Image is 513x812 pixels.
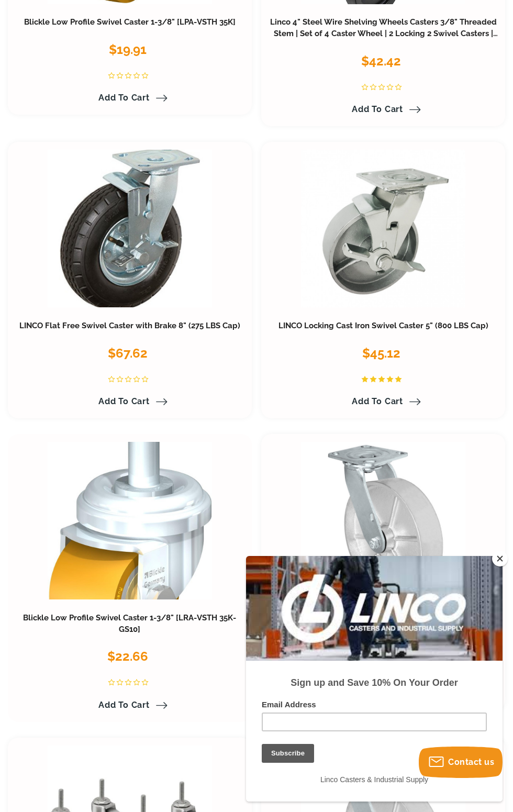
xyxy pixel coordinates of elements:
[98,93,150,103] span: Add to Cart
[98,700,150,710] span: Add to Cart
[44,121,211,132] strong: Sign up and Save 10% On Your Order
[92,696,168,714] a: Add to Cart
[448,757,494,767] span: Contact us
[108,346,148,361] span: $67.62
[109,42,147,57] span: $19.91
[492,551,508,566] button: Close
[419,747,503,778] button: Contact us
[362,346,400,361] span: $45.12
[352,396,403,406] span: Add to Cart
[92,393,168,410] a: Add to Cart
[74,219,182,228] span: Linco Casters & Industrial Supply
[24,17,236,27] a: Blickle Low Profile Swivel Caster 1-3/8" [LPA-VSTH 35K]
[345,101,421,118] a: Add to Cart
[16,144,241,157] label: Email Address
[352,104,403,114] span: Add to Cart
[345,393,421,410] a: Add to Cart
[23,613,236,634] a: Blickle Low Profile Swivel Caster 1-3/8" [LRA-VSTH 35K-GS10]
[270,17,498,61] a: Linco 4" Steel Wire Shelving Wheels Casters 3/8" Threaded Stem | Set of 4 Caster Wheel | 2 Lockin...
[92,89,168,107] a: Add to Cart
[98,396,150,406] span: Add to Cart
[16,188,68,207] input: Subscribe
[278,321,488,330] a: LINCO Locking Cast Iron Swivel Caster 5" (800 LBS Cap)
[107,649,148,664] span: $22.66
[361,53,401,69] span: $42.42
[19,321,240,330] a: LINCO Flat Free Swivel Caster with Brake 8" (275 LBS Cap)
